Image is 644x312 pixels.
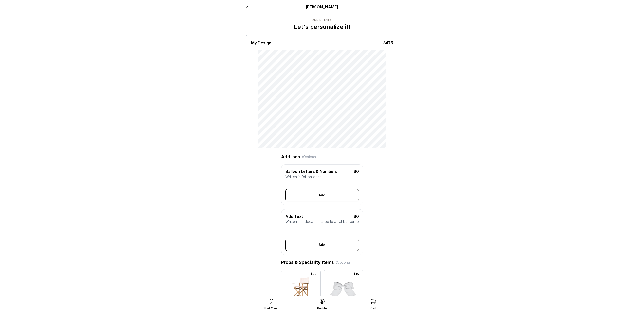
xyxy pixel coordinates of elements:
[285,239,359,251] button: Add
[287,276,314,305] img: Chair directors pink stripes left, business and pleasure
[309,272,318,276] div: $22
[344,213,359,219] div: $0
[383,40,393,46] div: $475
[370,306,376,310] div: Cart
[281,259,363,266] div: Props & Speciality Items
[330,276,357,305] img: Bow White, 6in, Handmade
[285,213,344,219] div: Add Text
[285,174,359,179] div: Written in foil balloons
[285,219,359,224] div: Written in a decal attached to a flat backdrop
[276,4,368,10] div: [PERSON_NAME]
[302,154,318,159] div: (Optional)
[294,23,350,31] p: Let's personalize it!
[251,40,271,46] div: My Design
[336,260,352,265] div: (Optional)
[317,306,327,310] div: Profile
[246,4,248,9] a: <
[285,189,359,201] button: Add
[294,18,350,22] div: Add Details
[281,153,363,160] div: Add-ons
[285,168,344,174] div: Balloon Letters & Numbers
[344,168,359,174] div: $0
[263,306,278,310] div: Start Over
[352,272,361,276] div: $15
